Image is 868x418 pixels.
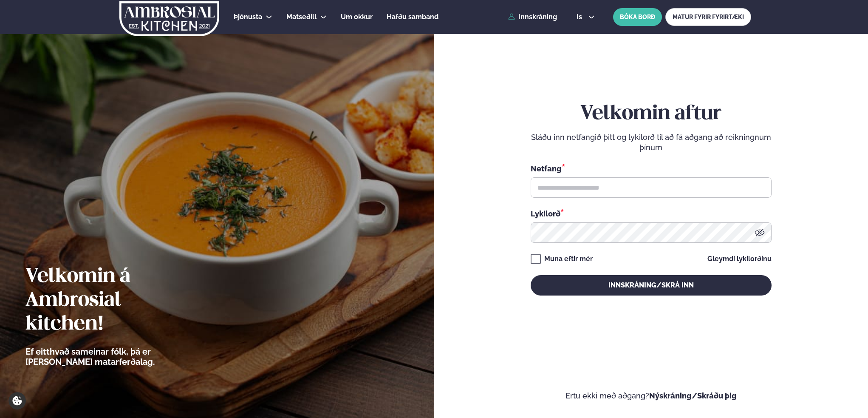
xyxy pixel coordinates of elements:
[8,392,26,409] a: Cookie settings
[341,12,373,22] a: Um okkur
[613,8,662,26] button: BÓKA BORÐ
[25,265,202,336] h2: Velkomin á Ambrosial kitchen!
[508,13,557,21] a: Innskráning
[531,208,772,219] div: Lykilorð
[234,13,262,21] span: Þjónusta
[286,13,317,21] span: Matseðill
[119,1,220,36] img: logo
[649,391,737,400] a: Nýskráning/Skráðu þig
[531,163,772,174] div: Netfang
[25,347,202,367] p: Ef eitthvað sameinar fólk, þá er [PERSON_NAME] matarferðalag.
[577,14,585,20] span: is
[665,8,751,26] a: MATUR FYRIR FYRIRTÆKI
[341,13,373,21] span: Um okkur
[531,102,772,126] h2: Velkomin aftur
[387,13,438,21] span: Hafðu samband
[234,12,262,22] a: Þjónusta
[570,14,602,20] button: is
[460,391,843,401] p: Ertu ekki með aðgang?
[707,256,772,262] a: Gleymdi lykilorðinu
[387,12,438,22] a: Hafðu samband
[531,275,772,296] button: Innskráning/Skrá inn
[286,12,317,22] a: Matseðill
[531,132,772,153] p: Sláðu inn netfangið þitt og lykilorð til að fá aðgang að reikningnum þínum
